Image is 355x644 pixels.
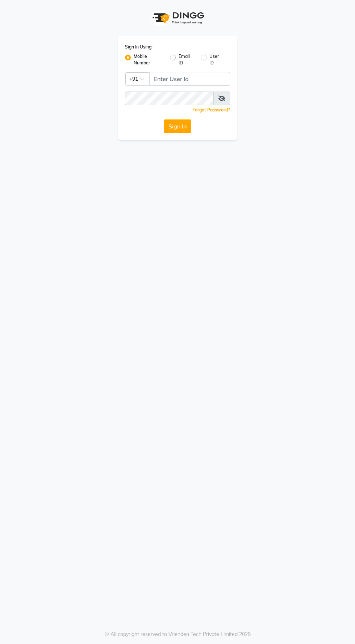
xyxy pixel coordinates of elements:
input: Username [125,92,214,105]
label: User ID [209,53,224,66]
input: Username [149,72,230,86]
label: Mobile Number [134,53,164,66]
img: logo1.svg [149,7,206,29]
label: Email ID [179,53,195,66]
label: Sign In Using: [125,44,153,50]
a: Forgot Password? [192,107,230,113]
button: Sign In [164,119,191,133]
